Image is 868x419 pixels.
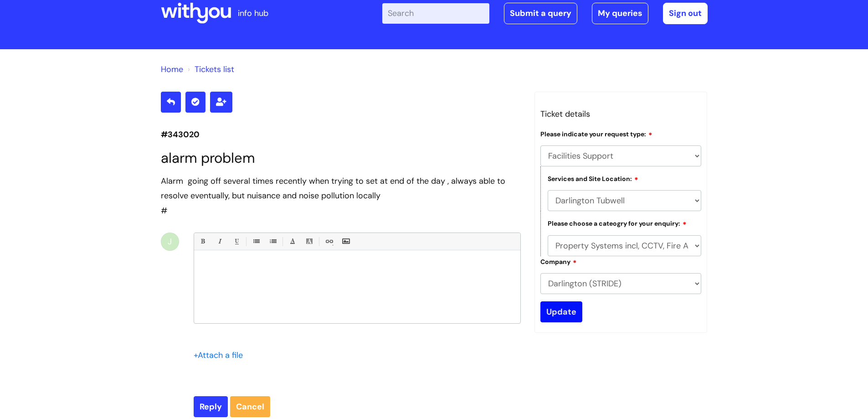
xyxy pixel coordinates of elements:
[540,257,577,266] label: Company
[663,3,708,24] a: Sign out
[540,107,702,121] h3: Ticket details
[287,236,298,247] a: Font Color
[238,6,268,21] p: info hub
[161,174,521,218] div: #
[161,174,521,203] div: Alarm going off several times recently when trying to set at end of the day , always able to reso...
[250,236,262,247] a: • Unordered List (Ctrl-Shift-7)
[303,236,315,247] a: Back Color
[214,236,225,247] a: Italic (Ctrl-I)
[540,301,582,322] input: Update
[161,150,521,166] h1: alarm problem
[194,396,228,417] input: Reply
[323,236,334,247] a: Link
[548,174,638,183] label: Services and Site Location:
[504,3,577,24] a: Submit a query
[340,236,351,247] a: Insert Image...
[185,62,234,77] li: Tickets list
[161,127,521,142] p: #343020
[267,236,278,247] a: 1. Ordered List (Ctrl-Shift-8)
[161,62,183,77] li: Solution home
[592,3,648,24] a: My queries
[161,233,179,251] div: J
[382,3,708,24] div: | -
[197,236,208,247] a: Bold (Ctrl-B)
[230,396,270,417] a: Cancel
[548,218,687,228] label: Please choose a cateogry for your enquiry:
[540,129,652,138] label: Please indicate your request type:
[382,3,489,23] input: Search
[194,348,248,362] div: Attach a file
[195,64,234,75] a: Tickets list
[161,64,183,75] a: Home
[231,236,242,247] a: Underline(Ctrl-U)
